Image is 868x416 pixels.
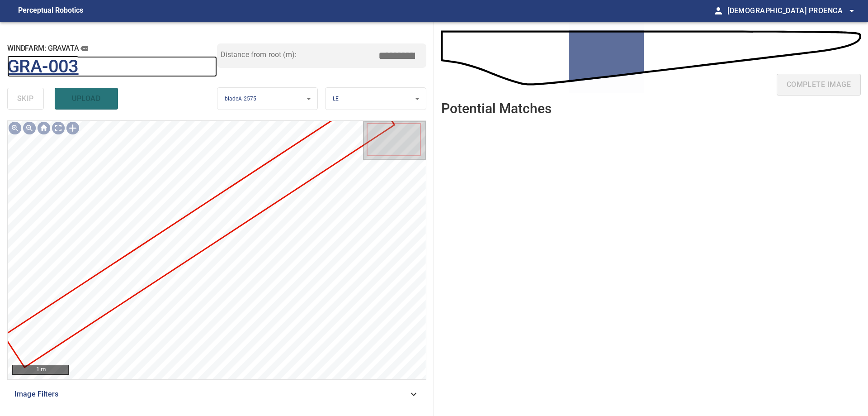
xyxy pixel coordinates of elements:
[66,121,80,135] img: Toggle selection
[7,383,426,405] div: Image Filters
[225,96,257,102] span: bladeA-2575
[325,87,426,110] div: LE
[441,101,552,116] h2: Potential Matches
[7,43,217,53] h2: windfarm: GRAVATA
[14,389,408,400] span: Image Filters
[221,51,297,58] label: Distance from root (m):
[217,87,318,110] div: bladeA-2575
[727,5,857,17] span: [DEMOGRAPHIC_DATA] Proenca
[333,96,339,102] span: LE
[846,5,857,16] span: arrow_drop_down
[713,5,724,16] span: person
[724,2,857,20] button: [DEMOGRAPHIC_DATA] Proenca
[7,56,217,77] a: GRA-003
[37,121,51,135] img: Go home
[51,121,66,135] img: Toggle full page
[18,4,83,18] figcaption: Perceptual Robotics
[7,56,79,77] h1: GRA-003
[79,43,89,53] button: copy message details
[22,121,37,135] img: Zoom out
[8,121,22,135] img: Zoom in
